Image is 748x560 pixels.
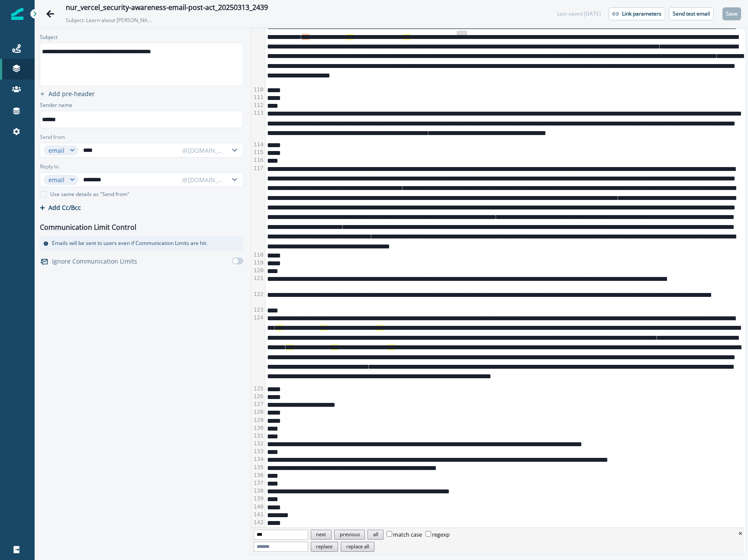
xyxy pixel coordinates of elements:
button: all [368,530,383,540]
button: close [738,528,742,538]
div: 137 [251,479,264,487]
label: regexp [426,531,450,538]
input: match case [387,531,392,537]
div: 142 [251,518,264,526]
div: 122 [251,290,264,306]
div: 118 [251,251,264,259]
p: Send test email [673,11,710,17]
div: 112 [251,101,264,109]
button: Link parameters [609,7,665,20]
div: 143 [251,526,264,534]
button: previous [334,530,364,540]
div: 139 [251,495,264,502]
div: 134 [251,455,264,463]
div: 129 [251,416,264,424]
p: Subject [40,33,58,43]
div: 141 [251,511,264,518]
p: Save [726,11,738,17]
input: regexp [426,531,431,537]
div: 133 [251,447,264,455]
div: 124 [251,314,264,385]
div: 115 [251,148,264,156]
div: 126 [251,393,264,400]
p: Add pre-header [48,90,95,98]
div: 117 [251,164,264,251]
div: 130 [251,424,264,432]
div: 138 [251,487,264,495]
input: Find [254,530,308,540]
div: 114 [251,141,264,148]
label: Send from [40,133,65,141]
div: 131 [251,432,264,440]
button: Save [722,7,741,20]
button: Add Cc/Bcc [40,203,81,212]
div: 127 [251,400,264,408]
button: add preheader [36,90,98,98]
p: Link parameters [622,11,661,17]
button: Go back [42,5,59,23]
div: 111 [251,93,264,101]
button: Send test email [669,7,714,20]
input: Replace [254,542,308,552]
div: 119 [251,259,264,267]
div: email [48,175,66,184]
div: 109 [251,23,264,86]
div: 120 [251,267,264,274]
button: replace all [341,542,374,552]
p: Subject: Learn about [PERSON_NAME]'s multi-layer security approach [66,13,152,24]
div: 136 [251,471,264,479]
div: Last saved [DATE] [557,10,601,18]
div: 110 [251,86,264,93]
p: Use same details as "Send from" [50,190,129,198]
div: 116 [251,156,264,164]
button: replace [311,542,338,552]
div: 121 [251,274,264,290]
div: @[DOMAIN_NAME] [182,175,224,184]
div: 128 [251,408,264,416]
p: Ignore Communication Limits [52,257,137,266]
div: nur_vercel_security-awareness-email-post-act_20250313_2439 [66,3,268,13]
div: 113 [251,109,264,141]
p: Communication Limit Control [40,222,136,232]
div: 123 [251,306,264,314]
div: 125 [251,385,264,393]
div: 135 [251,463,264,471]
p: Sender name [40,101,72,111]
button: next [311,530,331,540]
label: match case [387,531,422,538]
div: email [48,146,66,155]
p: Emails will be sent to users even if Communication Limits are hit. [52,239,207,247]
div: @[DOMAIN_NAME] [182,146,224,155]
div: 132 [251,440,264,447]
div: 140 [251,503,264,511]
img: Inflection [11,8,23,20]
label: Reply to [40,163,59,171]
